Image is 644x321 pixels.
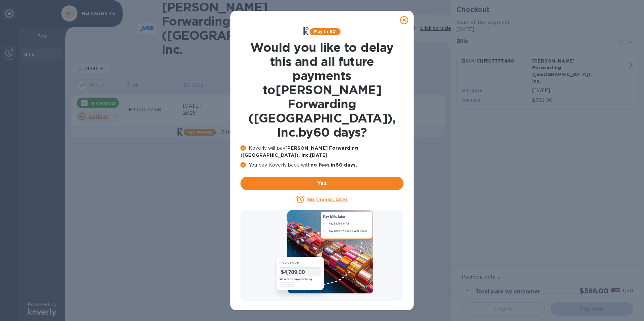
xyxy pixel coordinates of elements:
[240,145,404,159] p: Koverly will pay
[311,162,357,168] b: no fees in 60 days .
[240,162,404,169] p: You pay Koverly back with
[240,145,358,158] b: [PERSON_NAME] Forwarding ([GEOGRAPHIC_DATA]), Inc. [DATE]
[307,197,347,202] u: No thanks, later
[240,40,404,139] h1: Would you like to delay this and all future payments to [PERSON_NAME] Forwarding ([GEOGRAPHIC_DAT...
[240,177,404,190] button: Yes
[246,179,398,187] span: Yes
[314,29,336,34] b: Pay in 60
